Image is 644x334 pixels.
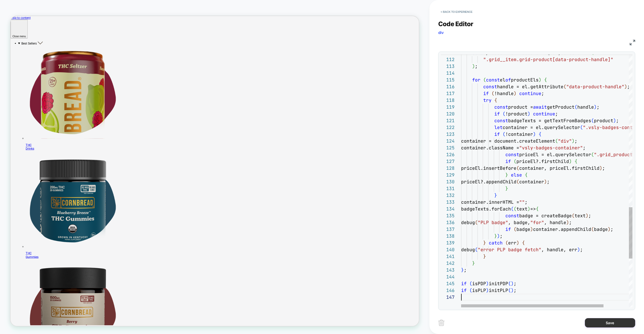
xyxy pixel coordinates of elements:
[580,247,583,253] span: ;
[558,138,572,144] span: "div"
[441,233,455,239] div: 138
[505,77,511,83] span: of
[555,138,558,144] span: (
[503,124,580,130] span: container = el.querySelector
[461,206,511,212] span: badgeTexts.forEach
[544,77,547,83] span: {
[441,280,455,287] div: 145
[583,145,586,151] span: ;
[486,281,489,286] span: )
[519,199,525,205] span: ""
[566,220,569,225] span: )
[575,158,577,164] span: {
[508,281,511,286] span: (
[577,104,594,110] span: handle
[441,138,455,144] div: 124
[438,30,444,35] span: div
[514,226,516,232] span: (
[472,63,475,69] span: )
[530,226,533,232] span: )
[494,131,500,137] span: if
[483,77,486,83] span: (
[441,294,455,301] div: 147
[514,158,516,164] span: (
[472,287,486,293] span: isPLP
[461,267,464,273] span: }
[533,131,536,137] span: )
[472,281,486,286] span: isPDP
[20,319,545,323] span: Gummies
[516,206,528,212] span: text
[494,97,497,103] span: {
[586,213,588,219] span: )
[519,152,591,157] span: priceEl = el.querySelector
[441,287,455,294] div: 146
[461,281,467,286] span: if
[500,77,505,83] span: el
[475,220,478,225] span: (
[541,91,544,96] span: ;
[630,40,635,45] img: fullscreen
[441,110,455,117] div: 120
[441,124,455,131] div: 122
[585,318,635,327] button: Save
[472,260,475,266] span: }
[441,246,455,253] div: 140
[497,84,563,90] span: handle = el.getAttribute
[489,240,503,246] span: catch
[528,111,530,117] span: )
[14,34,35,39] span: Best Sellers
[441,260,455,267] div: 142
[539,77,541,83] span: )
[489,287,508,293] span: initPLP
[525,172,528,178] span: {
[505,172,508,178] span: }
[575,104,577,110] span: (
[483,57,613,62] span: ".grid__item.grid-product[data-product-handle]"
[505,152,519,157] span: const
[469,281,472,286] span: (
[544,179,547,185] span: )
[503,131,505,137] span: (
[461,247,475,253] span: debug
[461,199,519,205] span: container.innerHTML =
[569,220,572,225] span: ;
[591,118,594,123] span: (
[572,138,575,144] span: )
[441,172,455,178] div: 129
[36,34,43,38] img: arrow
[525,199,528,205] span: ;
[500,233,503,239] span: ;
[441,131,455,138] div: 123
[528,206,530,212] span: )
[441,185,455,192] div: 131
[519,179,544,185] span: container
[461,138,555,144] span: container = document.createElement
[516,179,519,185] span: (
[539,131,541,137] span: {
[441,63,455,70] div: 113
[472,77,480,83] span: for
[441,56,455,63] div: 112
[441,253,455,260] div: 141
[508,240,516,246] span: err
[20,305,545,323] a: THCGummies
[547,104,575,110] span: getProduct
[441,219,455,226] div: 136
[511,172,522,178] span: else
[441,165,455,172] div: 128
[624,84,627,90] span: )
[566,84,624,90] span: "data-product-handle"
[441,239,455,246] div: 139
[627,84,630,90] span: ;
[516,240,519,246] span: )
[511,281,514,286] span: )
[20,39,146,164] img: THC Drinks
[536,206,539,212] span: {
[483,254,486,259] span: }
[613,118,616,123] span: )
[511,206,514,212] span: (
[503,111,505,117] span: (
[486,287,489,293] span: )
[20,170,545,179] p: THC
